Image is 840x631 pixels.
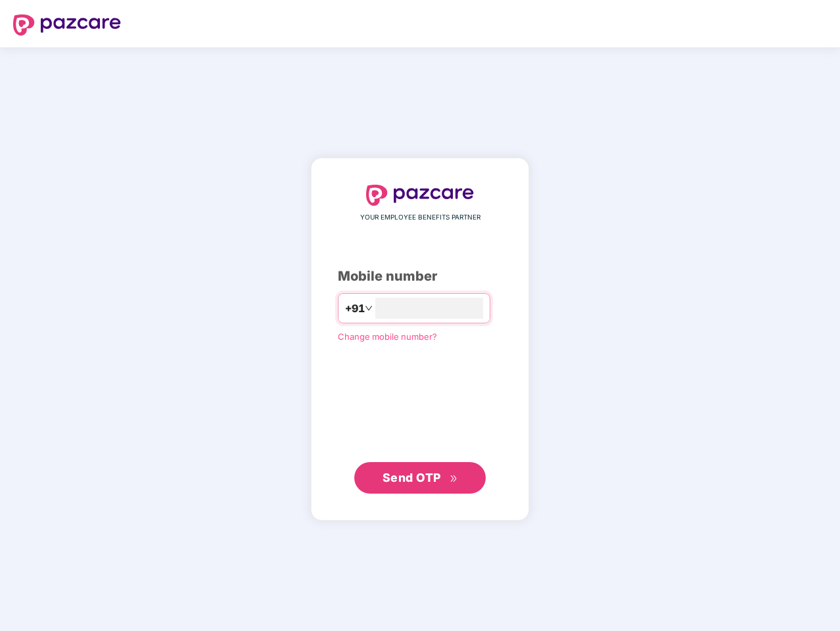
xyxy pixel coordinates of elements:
[365,304,373,312] span: down
[383,471,441,484] span: Send OTP
[354,462,486,494] button: Send OTPdouble-right
[13,14,121,35] img: logo
[450,475,458,483] span: double-right
[338,266,502,287] div: Mobile number
[338,331,437,342] a: Change mobile number?
[360,212,480,223] span: YOUR EMPLOYEE BENEFITS PARTNER
[366,185,474,206] img: logo
[345,300,365,317] span: +91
